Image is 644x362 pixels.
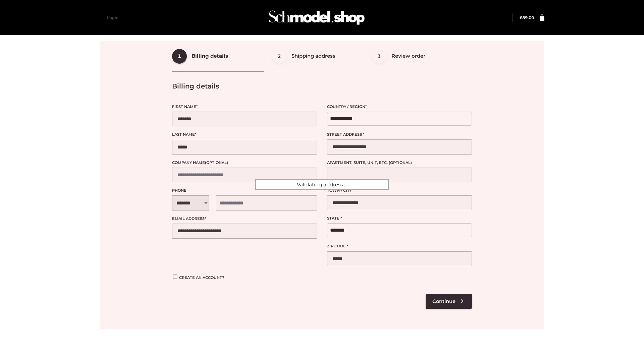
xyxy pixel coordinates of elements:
bdi: 89.00 [520,15,534,20]
a: Login [107,15,118,20]
img: Schmodel Admin 964 [266,4,367,31]
span: £ [520,15,522,20]
a: £89.00 [520,15,534,20]
div: Validating address ... [255,179,389,190]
